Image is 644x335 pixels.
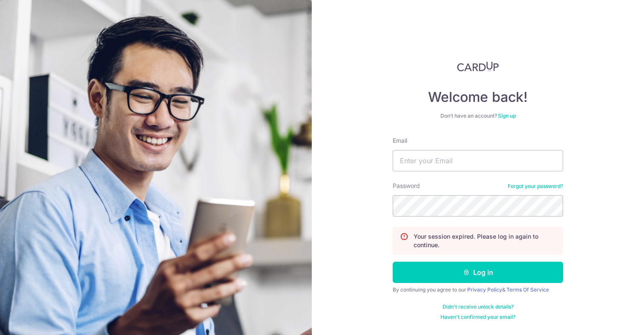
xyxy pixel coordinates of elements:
a: Privacy Policy [467,286,502,293]
div: Don’t have an account? [393,113,563,119]
a: Sign up [498,113,516,119]
a: Forgot your password? [508,183,563,190]
a: Haven't confirmed your email? [440,314,515,321]
h4: Welcome back! [393,89,563,106]
button: Log in [393,262,563,283]
label: Password [393,182,420,190]
p: Your session expired. Please log in again to continue. [414,232,556,249]
a: Terms Of Service [506,286,549,293]
img: CardUp Logo [457,61,499,72]
div: By continuing you agree to our & [393,286,563,293]
label: Email [393,136,407,145]
a: Didn't receive unlock details? [443,303,514,310]
input: Enter your Email [393,150,563,171]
